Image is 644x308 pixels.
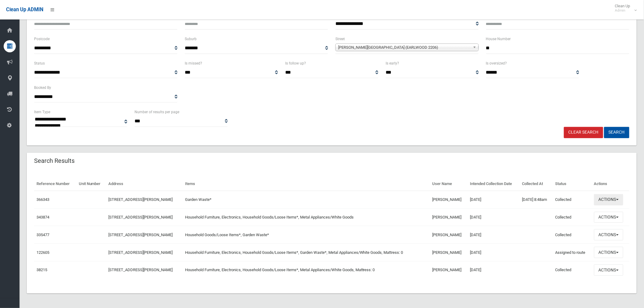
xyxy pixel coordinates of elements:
[615,8,630,13] small: Admin
[594,194,623,205] button: Actions
[183,261,430,279] td: Household Furniture, Electronics, Household Goods/Loose Items*, Metal Appliances/White Goods, Mat...
[185,36,197,42] label: Suburb
[592,177,629,191] th: Actions
[183,208,430,226] td: Household Furniture, Electronics, Household Goods/Loose Items*, Metal Appliances/White Goods
[108,250,173,255] a: [STREET_ADDRESS][PERSON_NAME]
[468,208,520,226] td: [DATE]
[430,226,468,244] td: [PERSON_NAME]
[468,226,520,244] td: [DATE]
[430,191,468,208] td: [PERSON_NAME]
[612,4,636,13] span: Clean Up
[430,177,468,191] th: User Name
[135,109,179,115] label: Number of results per page
[430,261,468,279] td: [PERSON_NAME]
[594,264,623,276] button: Actions
[486,60,507,67] label: Is oversized?
[34,109,50,115] label: Item Type
[185,60,202,67] label: Is missed?
[486,36,511,42] label: House Number
[37,215,49,219] a: 343874
[34,84,51,91] label: Booked By
[553,208,592,226] td: Collected
[594,212,623,223] button: Actions
[468,244,520,261] td: [DATE]
[386,60,399,67] label: Is early?
[430,208,468,226] td: [PERSON_NAME]
[34,36,50,42] label: Postcode
[183,244,430,261] td: Household Furniture, Electronics, Household Goods/Loose Items*, Garden Waste*, Metal Appliances/W...
[108,215,173,219] a: [STREET_ADDRESS][PERSON_NAME]
[108,197,173,202] a: [STREET_ADDRESS][PERSON_NAME]
[183,226,430,244] td: Household Goods/Loose Items*, Garden Waste*
[468,261,520,279] td: [DATE]
[594,247,623,258] button: Actions
[520,177,553,191] th: Collected At
[285,60,306,67] label: Is follow up?
[37,233,49,237] a: 335477
[553,177,592,191] th: Status
[37,268,47,272] a: 38215
[564,127,603,138] a: Clear Search
[468,191,520,208] td: [DATE]
[468,177,520,191] th: Intended Collection Date
[108,268,173,272] a: [STREET_ADDRESS][PERSON_NAME]
[604,127,629,138] button: Search
[106,177,183,191] th: Address
[34,60,45,67] label: Status
[594,229,623,240] button: Actions
[553,261,592,279] td: Collected
[183,191,430,208] td: Garden Waste*
[553,226,592,244] td: Collected
[553,244,592,261] td: Assigned to route
[6,7,43,12] span: Clean Up ADMIN
[76,177,106,191] th: Unit Number
[37,250,49,255] a: 122605
[108,233,173,237] a: [STREET_ADDRESS][PERSON_NAME]
[34,177,76,191] th: Reference Number
[183,177,430,191] th: Items
[335,36,345,42] label: Street
[27,155,82,167] header: Search Results
[553,191,592,208] td: Collected
[338,44,471,51] span: [PERSON_NAME][GEOGRAPHIC_DATA] (EARLWOOD 2206)
[37,197,49,202] a: 366343
[430,244,468,261] td: [PERSON_NAME]
[520,191,553,208] td: [DATE] 8:48am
